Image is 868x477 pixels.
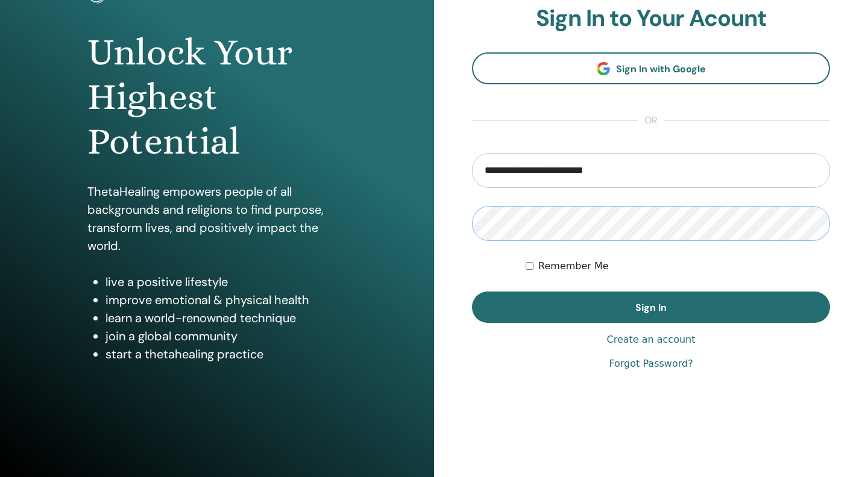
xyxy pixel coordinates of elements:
li: live a positive lifestyle [105,273,347,291]
span: Sign In [635,301,667,314]
label: Remember Me [538,259,609,273]
a: Forgot Password? [609,357,693,371]
a: Create an account [606,332,695,347]
li: start a thetahealing practice [105,345,347,363]
span: Sign In with Google [616,63,706,75]
h2: Sign In to Your Acount [472,5,830,33]
div: Keep me authenticated indefinitely or until I manually logout [526,259,830,273]
p: ThetaHealing empowers people of all backgrounds and religions to find purpose, transform lives, a... [87,182,347,255]
li: learn a world-renowned technique [105,309,347,327]
li: join a global community [105,327,347,345]
li: improve emotional & physical health [105,291,347,309]
span: or [638,113,664,128]
button: Sign In [472,291,830,323]
a: Sign In with Google [472,52,830,84]
h1: Unlock Your Highest Potential [87,30,347,164]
